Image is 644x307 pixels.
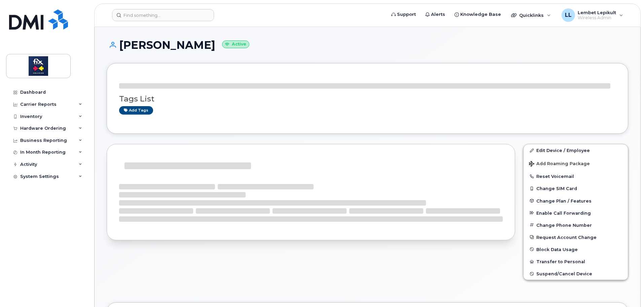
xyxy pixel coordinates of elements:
[222,40,249,48] small: Active
[524,182,628,194] button: Change SIM Card
[529,161,590,167] span: Add Roaming Package
[524,144,628,156] a: Edit Device / Employee
[119,95,616,103] h3: Tags List
[536,198,592,203] span: Change Plan / Features
[524,243,628,255] button: Block Data Usage
[524,255,628,268] button: Transfer to Personal
[119,106,153,115] a: Add tags
[536,210,591,215] span: Enable Call Forwarding
[524,231,628,243] button: Request Account Change
[524,207,628,219] button: Enable Call Forwarding
[524,268,628,280] button: Suspend/Cancel Device
[524,170,628,182] button: Reset Voicemail
[107,39,628,51] h1: [PERSON_NAME]
[524,195,628,207] button: Change Plan / Features
[536,271,592,276] span: Suspend/Cancel Device
[524,156,628,170] button: Add Roaming Package
[524,219,628,231] button: Change Phone Number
